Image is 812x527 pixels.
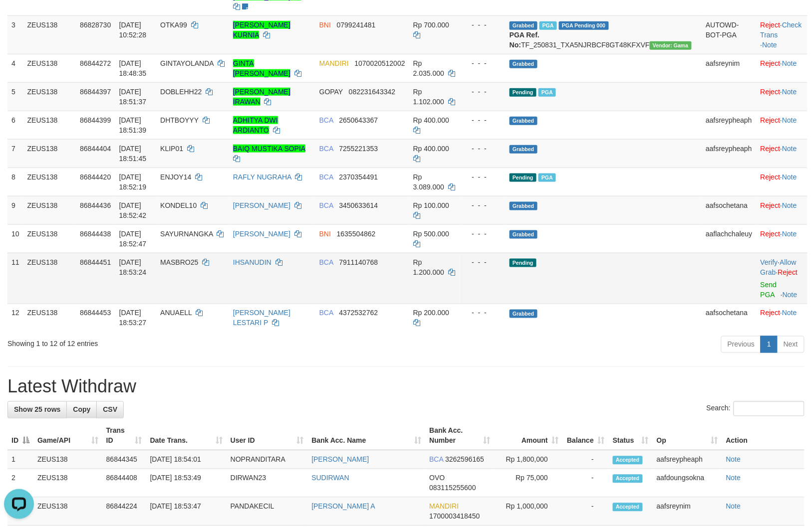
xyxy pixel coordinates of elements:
th: Bank Acc. Name: activate to sort column ascending [307,422,425,450]
span: [DATE] 18:52:47 [119,230,147,248]
td: Rp 1,000,000 [494,498,563,526]
span: Vendor URL: https://trx31.1velocity.biz [650,41,692,50]
td: 3 [7,15,23,54]
td: DIRWAN23 [227,469,308,498]
td: · [757,111,808,139]
td: ZEUS138 [23,139,76,168]
span: [DATE] 10:52:28 [119,21,147,39]
td: · [757,304,808,332]
span: Rp 100.000 [413,201,449,209]
td: ZEUS138 [23,168,76,196]
td: PANDAKECIL [227,498,308,526]
span: Copy 2370354491 to clipboard [339,173,378,181]
td: 6 [7,111,23,139]
td: · · [757,253,808,304]
td: ZEUS138 [33,450,102,469]
td: aaflachchaleuy [702,224,756,253]
td: ZEUS138 [23,224,76,253]
span: Copy 4372532762 to clipboard [339,309,378,317]
span: Copy 1700003418450 to clipboard [429,513,480,521]
td: NOPRANDITARA [227,450,308,469]
td: - [563,450,609,469]
span: Rp 500.000 [413,230,449,238]
td: aafsreynim [702,54,756,82]
td: [DATE] 18:53:47 [146,498,227,526]
span: [DATE] 18:52:19 [119,173,147,191]
span: ANUAELL [160,309,192,317]
td: ZEUS138 [23,196,76,224]
span: CSV [103,406,117,414]
a: Note [782,59,797,67]
td: · [757,54,808,82]
td: ZEUS138 [23,82,76,111]
a: Reject [761,59,781,67]
span: [DATE] 18:53:24 [119,258,147,276]
a: Show 25 rows [7,401,67,418]
span: Grabbed [510,230,538,239]
a: Note [782,173,797,181]
span: GOPAY [319,88,343,96]
td: AUTOWD-BOT-PGA [702,15,756,54]
a: Note [782,230,797,238]
a: [PERSON_NAME] A [311,503,375,511]
span: Grabbed [510,202,538,210]
span: [DATE] 18:51:39 [119,116,147,134]
span: [DATE] 18:51:45 [119,145,147,163]
span: SAYURNANGKA [160,230,213,238]
a: Copy [66,401,97,418]
td: ZEUS138 [23,111,76,139]
a: 1 [761,336,778,353]
a: Note [726,456,741,464]
td: Rp 1,800,000 [494,450,563,469]
td: aafsochetana [702,304,756,332]
span: Accepted [613,503,643,512]
span: 86844436 [80,201,111,209]
th: ID: activate to sort column descending [7,422,33,450]
span: Grabbed [510,60,538,68]
div: - - - [464,58,502,68]
td: - [563,469,609,498]
span: 86828730 [80,21,111,29]
td: ZEUS138 [23,54,76,82]
span: BCA [319,201,333,209]
span: MANDIRI [429,503,459,511]
td: · [757,224,808,253]
td: - [563,498,609,526]
th: Op: activate to sort column ascending [653,422,722,450]
span: Accepted [613,475,643,483]
th: Date Trans.: activate to sort column ascending [146,422,227,450]
a: CSV [96,401,124,418]
td: aafsreypheaph [653,450,722,469]
td: aafsochetana [702,196,756,224]
th: Balance: activate to sort column ascending [563,422,609,450]
th: Amount: activate to sort column ascending [494,422,563,450]
span: OVO [429,474,445,482]
td: aafsreynim [653,498,722,526]
th: Action [722,422,805,450]
span: Pending [510,174,537,182]
a: Note [782,116,797,124]
td: 2 [7,469,33,498]
th: Game/API: activate to sort column ascending [33,422,102,450]
span: Pending [510,259,537,267]
span: Copy 0799241481 to clipboard [337,21,376,29]
a: Next [777,336,805,353]
td: 4 [7,54,23,82]
span: BCA [319,116,333,124]
a: Reject [761,21,781,29]
a: Note [782,201,797,209]
span: Copy [73,406,90,414]
td: ZEUS138 [33,498,102,526]
a: Note [782,145,797,153]
td: 86844224 [102,498,146,526]
a: Reject [761,145,781,153]
a: Note [726,503,741,511]
button: Open LiveChat chat widget [4,4,34,34]
span: BNI [319,21,331,29]
a: Note [783,291,798,299]
span: Copy 3262596165 to clipboard [445,456,484,464]
td: 86844408 [102,469,146,498]
a: BAIQ MUSTIKA SOPIA [233,145,305,153]
a: ADHITYA DWI ARDIANTO [233,116,278,134]
span: 86844272 [80,59,111,67]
